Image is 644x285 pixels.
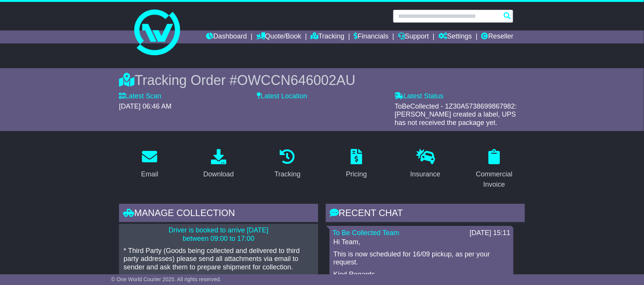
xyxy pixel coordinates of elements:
[119,204,318,224] div: Manage collection
[395,102,517,126] span: ToBeCollected - 1Z30A5738699867982: [PERSON_NAME] created a label, UPS has not received the packa...
[275,169,301,179] div: Tracking
[119,92,161,101] label: Latest Scan
[111,276,221,282] span: © One World Courier 2025. All rights reserved.
[119,72,525,88] div: Tracking Order #
[410,169,440,179] div: Insurance
[237,72,356,88] span: OWCCN646002AU
[481,30,514,43] a: Reseller
[136,146,163,182] a: Email
[438,30,472,43] a: Settings
[141,169,158,179] div: Email
[203,169,234,179] div: Download
[256,30,301,43] a: Quote/Book
[333,250,510,267] p: This is now scheduled for 16/09 pickup, as per your request.
[333,271,510,279] p: Kind Regards,
[395,92,444,101] label: Latest Status
[198,146,239,182] a: Download
[326,204,525,224] div: RECENT CHAT
[124,226,314,243] p: Driver is booked to arrive [DATE] between 09:00 to 17:00
[270,146,306,182] a: Tracking
[470,229,510,237] div: [DATE] 15:11
[469,169,520,190] div: Commercial Invoice
[311,30,345,43] a: Tracking
[464,146,525,192] a: Commercial Invoice
[333,229,399,237] a: To Be Collected Team
[405,146,445,182] a: Insurance
[257,92,307,101] label: Latest Location
[119,102,172,110] span: [DATE] 06:46 AM
[398,30,429,43] a: Support
[124,247,314,272] p: * Third Party (Goods being collected and delivered to third party addresses) please send all atta...
[346,169,367,179] div: Pricing
[206,30,247,43] a: Dashboard
[354,30,389,43] a: Financials
[341,146,372,182] a: Pricing
[333,238,510,247] p: Hi Team,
